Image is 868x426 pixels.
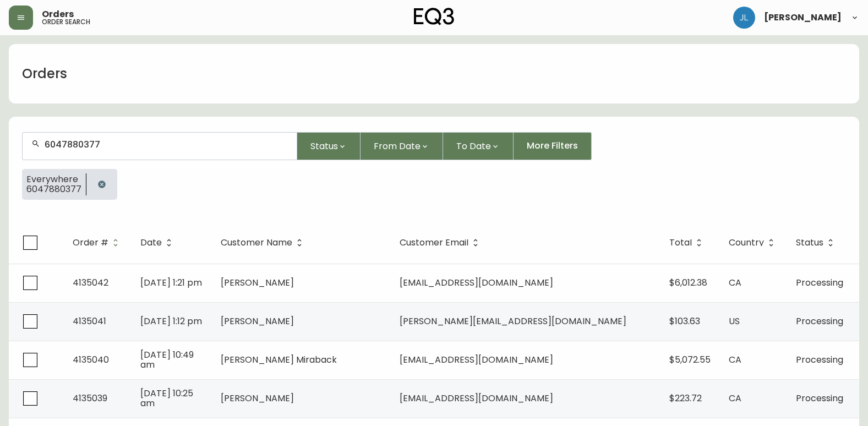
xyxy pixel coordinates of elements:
[796,353,843,366] span: Processing
[42,10,74,19] span: Orders
[400,315,626,327] span: [PERSON_NAME][EMAIL_ADDRESS][DOMAIN_NAME]
[221,315,294,327] span: [PERSON_NAME]
[26,184,81,194] span: 6047880377
[73,276,108,289] span: 4135042
[45,139,288,150] input: Search
[764,13,842,22] span: [PERSON_NAME]
[729,392,741,405] span: CA
[414,8,455,25] img: logo
[361,132,443,160] button: From Date
[42,19,90,25] h5: order search
[73,315,106,327] span: 4135041
[796,239,823,246] span: Status
[140,238,176,248] span: Date
[297,132,361,160] button: Status
[140,276,202,289] span: [DATE] 1:21 pm
[140,387,193,409] span: [DATE] 10:25 am
[221,392,294,405] span: [PERSON_NAME]
[669,238,706,248] span: Total
[374,139,421,153] span: From Date
[729,239,764,246] span: Country
[527,140,578,152] span: More Filters
[73,353,109,366] span: 4135040
[73,238,123,248] span: Order #
[310,139,338,153] span: Status
[456,139,491,153] span: To Date
[669,392,702,405] span: $223.72
[221,239,292,246] span: Customer Name
[443,132,514,160] button: To Date
[669,276,707,289] span: $6,012.38
[729,276,741,289] span: CA
[221,353,337,366] span: [PERSON_NAME] Miraback
[729,315,740,327] span: US
[400,239,468,246] span: Customer Email
[669,239,692,246] span: Total
[733,7,755,29] img: 1c9c23e2a847dab86f8017579b61559c
[669,353,711,366] span: $5,072.55
[796,315,843,327] span: Processing
[729,238,778,248] span: Country
[73,392,107,405] span: 4135039
[669,315,700,327] span: $103.63
[73,239,108,246] span: Order #
[22,64,67,83] h1: Orders
[140,315,202,327] span: [DATE] 1:12 pm
[514,132,592,160] button: More Filters
[140,239,162,246] span: Date
[400,276,553,289] span: [EMAIL_ADDRESS][DOMAIN_NAME]
[26,174,81,184] span: Everywhere
[729,353,741,366] span: CA
[796,238,838,248] span: Status
[400,392,553,405] span: [EMAIL_ADDRESS][DOMAIN_NAME]
[796,276,843,289] span: Processing
[400,353,553,366] span: [EMAIL_ADDRESS][DOMAIN_NAME]
[221,276,294,289] span: [PERSON_NAME]
[140,348,194,371] span: [DATE] 10:49 am
[400,238,483,248] span: Customer Email
[796,392,843,405] span: Processing
[221,238,307,248] span: Customer Name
